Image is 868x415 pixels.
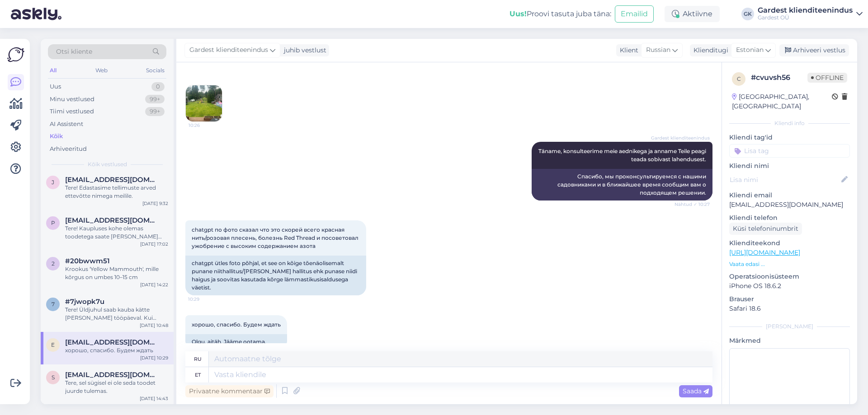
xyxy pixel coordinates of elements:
[140,241,168,247] div: [DATE] 17:02
[758,14,853,21] div: Gardest OÜ
[189,122,222,129] span: 10:26
[758,7,853,14] div: Gardest klienditeenindus
[50,95,94,104] div: Minu vestlused
[683,387,709,395] span: Saada
[729,304,850,313] p: Safari 18.6
[65,306,168,322] div: Tere! Üldjuhul saab kauba kätte [PERSON_NAME] tööpäeval. Kui tellisite kauba nädalavahetusel, sii...
[729,133,850,142] p: Kliendi tag'id
[188,296,222,303] span: 10:29
[56,47,92,56] span: Otsi kliente
[729,144,850,158] input: Lisa tag
[65,346,168,354] div: хорошо, спасибо. Будем ждать
[140,395,168,402] div: [DATE] 14:43
[140,281,168,288] div: [DATE] 14:22
[509,9,527,18] b: Uus!
[646,45,670,55] span: Russian
[65,265,168,281] div: Krookus 'Yellow Mammouth', mille kõrgus on umbes 10–15 cm
[94,65,109,76] div: Web
[737,75,741,82] span: c
[741,8,754,20] div: GK
[50,145,87,154] div: Arhiveeritud
[195,367,201,382] div: et
[751,72,807,83] div: # cvuvsh56
[142,200,168,207] div: [DATE] 9:32
[729,213,850,223] p: Kliendi telefon
[729,336,850,345] p: Märkmed
[729,248,800,256] a: [URL][DOMAIN_NAME]
[50,120,83,129] div: AI Assistent
[189,45,268,55] span: Gardest klienditeenindus
[194,351,202,367] div: ru
[52,260,55,267] span: 2
[50,132,63,141] div: Kõik
[65,371,159,379] span: silja.maasing@pjk.ee
[538,148,708,163] span: Täname, konsulteerime meie aednikega ja anname Teile peagi teada sobivast lahendusest.
[729,322,850,331] div: [PERSON_NAME]
[7,46,24,63] img: Askly Logo
[732,92,832,111] div: [GEOGRAPHIC_DATA], [GEOGRAPHIC_DATA]
[532,169,712,201] div: Спасибо, мы проконсультируемся с нашими садовниками и в ближайшее время сообщим вам о подходящем ...
[48,65,58,76] div: All
[88,160,127,168] span: Kõik vestlused
[185,256,366,295] div: chatgpt ütles foto põhjal, et see on kõige tõenäolisemalt punane niithallitus/[PERSON_NAME] halli...
[675,201,710,208] span: Nähtud ✓ 10:27
[509,9,611,19] div: Proovi tasuta juba täna:
[192,321,281,328] span: хорошо, спасибо. Будем ждать
[729,272,850,281] p: Operatsioonisüsteem
[185,334,287,350] div: Olgu, aitäh. Jääme ootama.
[65,216,159,224] span: pparmson@gmail.com
[779,44,849,56] div: Arhiveeri vestlus
[729,191,850,200] p: Kliendi email
[729,200,850,210] p: [EMAIL_ADDRESS][DOMAIN_NAME]
[51,341,55,348] span: e
[729,161,850,171] p: Kliendi nimi
[51,219,55,226] span: p
[729,119,850,127] div: Kliendi info
[729,223,802,235] div: Küsi telefoninumbrit
[140,354,168,361] div: [DATE] 10:29
[144,65,166,76] div: Socials
[186,85,222,121] img: Attachment
[729,238,850,248] p: Klienditeekond
[651,135,710,141] span: Gardest klienditeenindus
[280,46,326,55] div: juhib vestlust
[758,7,863,21] a: Gardest klienditeenindusGardest OÜ
[192,226,360,249] span: chatgpt по фото сказал что это скорей всего красная нить/розовая плесень, болезнь Red Thread и по...
[52,179,54,186] span: j
[52,301,55,308] span: 7
[52,374,55,381] span: s
[730,175,840,185] input: Lisa nimi
[65,257,110,265] span: #20bwwm51
[140,322,168,329] div: [DATE] 10:48
[145,107,165,116] div: 99+
[807,73,847,83] span: Offline
[729,260,850,268] p: Vaata edasi ...
[729,294,850,304] p: Brauser
[50,82,61,91] div: Uus
[145,95,165,104] div: 99+
[65,298,104,306] span: #7jwopk7u
[665,6,720,22] div: Aktiivne
[65,176,159,184] span: jaaguphinn@gmail.com
[615,5,654,23] button: Emailid
[690,46,728,55] div: Klienditugi
[65,224,168,241] div: Tere! Kaupluses kohe olemas toodetega saate [PERSON_NAME] päeval või järgmisel päeval kauba juba ...
[50,107,94,116] div: Tiimi vestlused
[616,46,638,55] div: Klient
[65,379,168,395] div: Tere, sel sügisel ei ole seda toodet juurde tulemas.
[65,184,168,200] div: Tere! Edastasime tellimuste arved ettevõtte nimega meilile.
[736,45,764,55] span: Estonian
[151,82,165,91] div: 0
[729,281,850,291] p: iPhone OS 18.6.2
[65,338,159,346] span: edgar94@bk.ru
[185,385,274,397] div: Privaatne kommentaar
